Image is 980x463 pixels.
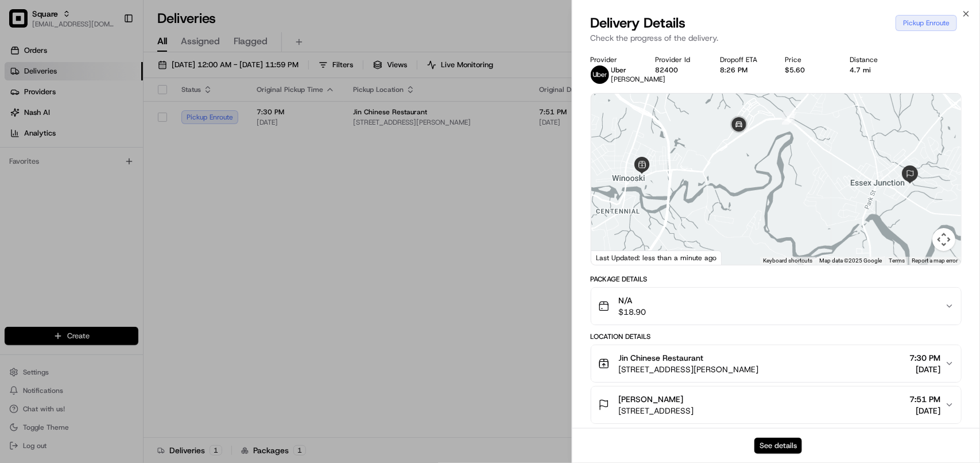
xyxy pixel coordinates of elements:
[11,11,34,34] img: Nash
[619,352,704,364] span: Jin Chinese Restaurant
[909,352,940,364] span: 7:30 PM
[721,65,767,75] div: 8:26 PM
[594,250,632,265] a: Open this area in Google Maps (opens a new window)
[754,438,802,454] button: See details
[819,257,882,264] span: Map data ©2025 Google
[195,113,209,127] button: Start new chat
[619,364,759,375] span: [STREET_ADDRESS][PERSON_NAME]
[591,65,609,84] img: uber-new-logo.jpeg
[782,112,795,125] div: 2
[850,55,897,64] div: Distance
[109,167,184,178] span: API Documentation
[591,32,962,44] p: Check the progress of the delivery.
[619,405,694,416] span: [STREET_ADDRESS]
[591,332,962,341] div: Location Details
[23,167,88,178] span: Knowledge Base
[850,65,897,75] div: 4.7 mi
[932,228,955,251] button: Map camera controls
[591,387,961,423] button: [PERSON_NAME][STREET_ADDRESS]7:51 PM[DATE]
[92,162,189,183] a: 💻API Documentation
[591,288,961,325] button: N/A$18.90
[30,74,189,86] input: Clear
[619,393,684,405] span: [PERSON_NAME]
[785,65,832,75] div: $5.60
[889,257,905,264] a: Terms (opens in new tab)
[81,194,139,203] a: Powered byPylon
[11,110,32,130] img: 1736555255976-a54dd68f-1ca7-489b-9aae-adbdc363a1c4
[591,55,637,64] div: Provider
[97,168,106,177] div: 💻
[39,110,188,121] div: Start new chat
[619,295,646,306] span: N/A
[656,55,702,64] div: Provider Id
[591,345,961,382] button: Jin Chinese Restaurant[STREET_ADDRESS][PERSON_NAME]7:30 PM[DATE]
[611,65,627,75] span: Uber
[114,195,139,203] span: Pylon
[11,46,209,64] p: Welcome 👋
[611,75,666,84] span: [PERSON_NAME]
[909,405,940,416] span: [DATE]
[619,306,646,318] span: $18.90
[912,257,958,264] a: Report a map error
[763,257,812,265] button: Keyboard shortcuts
[721,55,767,64] div: Dropoff ETA
[594,250,632,265] img: Google
[591,250,722,265] div: Last Updated: less than a minute ago
[591,14,686,32] span: Delivery Details
[909,393,940,405] span: 7:51 PM
[39,121,145,130] div: We're available if you need us!
[591,275,962,284] div: Package Details
[7,162,92,183] a: 📗Knowledge Base
[656,65,679,75] button: 82400
[11,168,21,177] div: 📗
[785,55,832,64] div: Price
[909,364,940,375] span: [DATE]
